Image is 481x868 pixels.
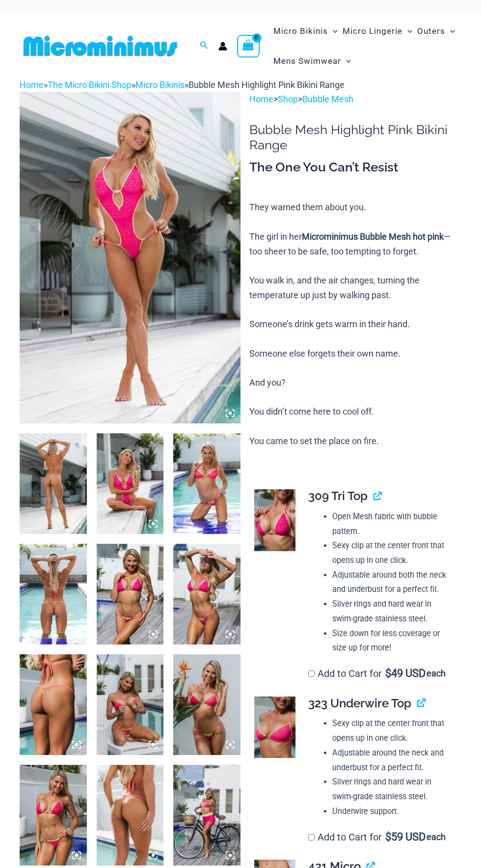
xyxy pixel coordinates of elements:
[20,80,44,90] a: Home
[20,654,87,755] img: Bubble Mesh Highlight Pink 421 Micro
[249,200,461,448] p: They warned them about you. The girl in her — too sheer to be safe, too tempting to forget. You w...
[302,231,444,242] b: Microminimus Bubble Mesh hot pink
[173,765,240,866] img: Bubble Mesh Highlight Pink 309 Top 5404 Skirt
[308,489,368,503] span: 309 Tri Top
[20,35,181,57] img: MM SHOP LOGO FLAT
[308,671,315,677] input: Add to Cart for$49 USD each
[48,80,132,90] a: The Micro Bikini Shop
[173,433,240,534] img: Bubble Mesh Highlight Pink 323 Top 421 Micro
[188,80,345,90] span: Bubble Mesh Highlight Pink Bikini Range
[308,831,446,843] label: Add to Cart for
[332,775,454,804] li: Silver rings and hard wear in swim-grade stainless steel.
[97,544,164,644] img: Bubble Mesh Highlight Pink 309 Top 421 Micro
[332,597,454,626] li: Silver rings and hard wear in swim-grade stainless steel.
[269,15,461,78] nav: Site Navigation
[332,716,454,745] li: Sexy clip at the center front that opens up in one click.
[308,834,315,840] input: Add to Cart for$59 USD each
[271,16,340,46] a: Micro BikinisMenu ToggleMenu Toggle
[308,668,446,679] label: Add to Cart for
[20,765,87,866] img: Bubble Mesh Highlight Pink 309 Top 469 Thong
[332,538,454,567] li: Sexy clip at the center front that opens up in one click.
[308,696,411,710] span: 323 Underwire Top
[97,654,164,755] img: Bubble Mesh Highlight Pink 323 Top 469 Thong
[427,669,446,678] span: each
[249,122,461,153] h1: Bubble Mesh Highlight Pink Bikini Range
[278,94,298,104] a: Shop
[254,697,295,758] img: Bubble Mesh Highlight Pink 323 Top
[343,19,402,44] span: Micro Lingerie
[97,433,164,534] img: Bubble Mesh Highlight Pink 819 One Piece
[200,40,209,52] a: Search icon link
[249,159,461,176] h3: The One You Can’t Resist
[385,831,391,843] span: $
[332,509,454,538] li: Open Mesh fabric with bubble pattern.
[97,765,164,866] img: Bubble Mesh Highlight Pink 469 Thong
[271,46,353,76] a: Mens SwimwearMenu ToggleMenu Toggle
[20,80,345,90] span: » » »
[402,19,412,44] span: Menu Toggle
[385,669,426,678] span: 49 USD
[302,94,353,104] a: Bubble Mesh
[415,16,457,46] a: OutersMenu ToggleMenu Toggle
[427,832,446,842] span: each
[249,92,461,107] p: > >
[173,544,240,644] img: Bubble Mesh Highlight Pink 309 Top 421 Micro
[340,16,415,46] a: Micro LingerieMenu ToggleMenu Toggle
[332,568,454,597] li: Adjustable around both the neck and underbust for a perfect fit.
[135,80,185,90] a: Micro Bikinis
[385,667,391,679] span: $
[20,544,87,644] img: Bubble Mesh Highlight Pink 323 Top 421 Micro
[254,489,295,551] img: Bubble Mesh Highlight Pink 309 Top
[20,92,240,423] img: Bubble Mesh Highlight Pink 819 One Piece
[249,94,273,104] a: Home
[273,49,341,74] span: Mens Swimwear
[20,433,87,534] img: Bubble Mesh Highlight Pink 819 One Piece
[237,35,260,57] a: View Shopping Cart, empty
[273,19,328,44] span: Micro Bikinis
[445,19,455,44] span: Menu Toggle
[332,746,454,775] li: Adjustable around the neck and underbust for a perfect fit.
[417,19,445,44] span: Outers
[341,49,351,74] span: Menu Toggle
[332,804,454,819] li: Underwire support.
[332,626,454,655] li: Size down for less coverage or size up for more!
[173,654,240,755] img: Bubble Mesh Highlight Pink 323 Top 469 Thong
[218,42,227,51] a: Account icon link
[328,19,338,44] span: Menu Toggle
[385,832,426,842] span: 59 USD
